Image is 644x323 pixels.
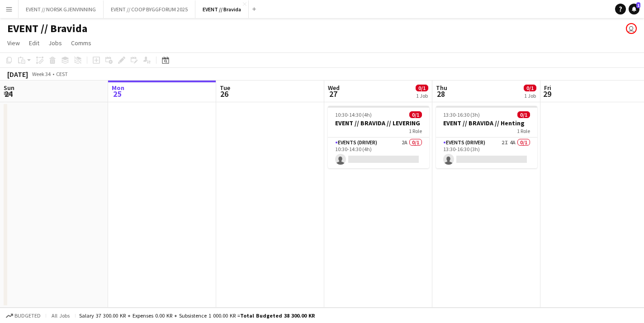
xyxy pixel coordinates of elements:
[416,85,428,91] span: 0/1
[71,39,91,47] span: Comms
[4,84,14,92] span: Sun
[435,89,447,99] span: 28
[626,23,637,34] app-user-avatar: Rikke Bjørneng
[30,71,52,77] span: Week 34
[29,39,39,47] span: Edit
[328,106,429,168] app-job-card: 10:30-14:30 (4h)0/1EVENT // BRAVIDA // LEVERING1 RoleEvents (Driver)2A0/110:30-14:30 (4h)
[50,312,71,319] span: All jobs
[195,0,249,18] button: EVENT // Bravida
[56,71,68,77] div: CEST
[335,111,372,118] span: 10:30-14:30 (4h)
[48,39,62,47] span: Jobs
[328,84,340,92] span: Wed
[328,138,429,168] app-card-role: Events (Driver)2A0/110:30-14:30 (4h)
[79,312,315,319] div: Salary 37 300.00 KR + Expenses 0.00 KR + Subsistence 1 000.00 KR =
[436,84,447,92] span: Thu
[67,37,95,49] a: Comms
[544,84,551,92] span: Fri
[7,39,20,47] span: View
[240,312,315,319] span: Total Budgeted 38 300.00 KR
[7,70,28,79] div: [DATE]
[4,37,24,49] a: View
[436,138,537,168] app-card-role: Events (Driver)2I4A0/113:30-16:30 (3h)
[25,37,43,49] a: Edit
[636,2,640,8] span: 1
[45,37,66,49] a: Jobs
[220,84,230,92] span: Tue
[524,92,536,99] div: 1 Job
[409,111,422,118] span: 0/1
[104,0,195,18] button: EVENT // COOP BYGGFORUM 2025
[416,92,428,99] div: 1 Job
[218,89,230,99] span: 26
[19,0,104,18] button: EVENT // NORSK GJENVINNING
[629,4,639,14] a: 1
[409,128,422,134] span: 1 Role
[517,128,530,134] span: 1 Role
[436,119,537,127] h3: EVENT // BRAVIDA // Henting
[5,311,42,321] button: Budgeted
[436,106,537,168] app-job-card: 13:30-16:30 (3h)0/1EVENT // BRAVIDA // Henting1 RoleEvents (Driver)2I4A0/113:30-16:30 (3h)
[524,85,536,91] span: 0/1
[112,84,124,92] span: Mon
[7,22,87,35] h1: EVENT // Bravida
[110,89,124,99] span: 25
[517,111,530,118] span: 0/1
[328,119,429,127] h3: EVENT // BRAVIDA // LEVERING
[443,111,480,118] span: 13:30-16:30 (3h)
[543,89,551,99] span: 29
[14,313,41,319] span: Budgeted
[2,89,14,99] span: 24
[327,89,340,99] span: 27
